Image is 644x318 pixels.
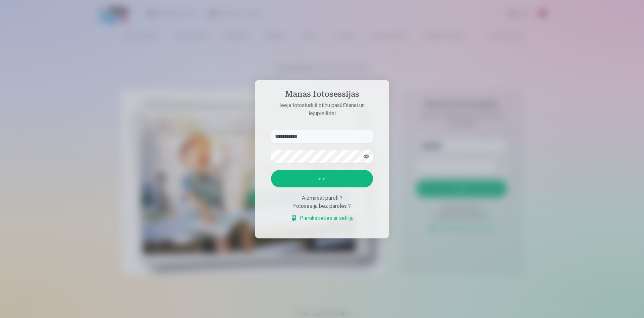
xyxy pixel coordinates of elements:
[271,170,373,187] button: Ieiet
[271,202,373,210] div: Fotosesija bez paroles ?
[271,194,373,202] div: Aizmirsāt paroli ?
[264,89,380,101] h4: Manas fotosessijas
[264,101,380,118] p: Ieeja fotostudijā bilžu pasūtīšanai un lejupielādei
[290,214,354,222] a: Pierakstieties ar selfiju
